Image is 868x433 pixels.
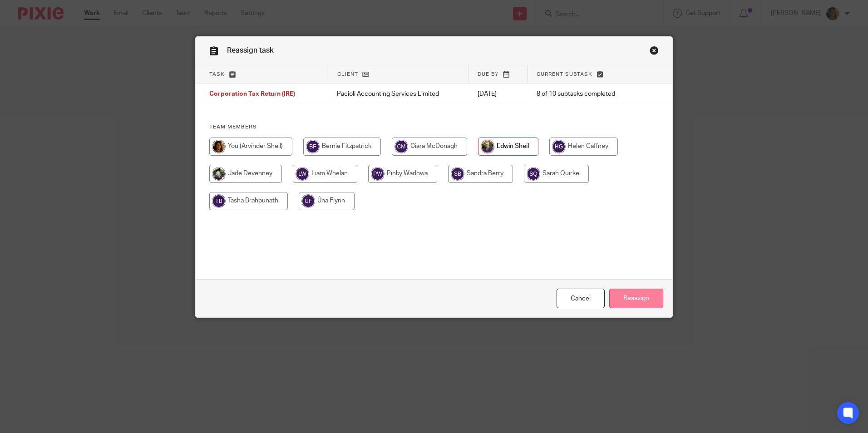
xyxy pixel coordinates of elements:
span: Reassign task [227,47,274,54]
span: Current subtask [537,72,592,77]
span: Due by [478,72,498,77]
p: Pacioli Accounting Services Limited [337,89,459,98]
input: Reassign [609,289,663,308]
p: [DATE] [478,89,518,98]
h4: Team members [209,123,659,131]
span: Corporation Tax Return (IRE) [209,91,295,98]
td: 8 of 10 subtasks completed [528,84,641,105]
a: Close this dialog window [650,46,659,58]
span: Client [337,72,358,77]
a: Close this dialog window [557,289,605,308]
span: Task [209,72,225,77]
